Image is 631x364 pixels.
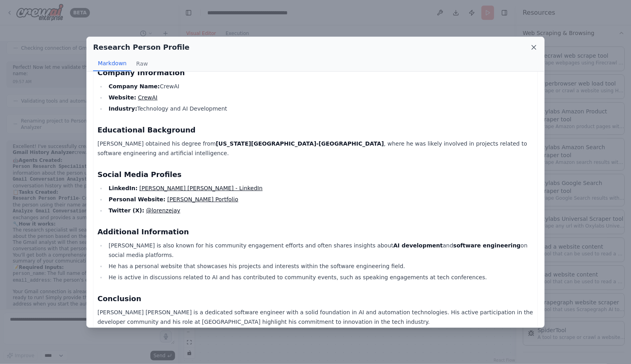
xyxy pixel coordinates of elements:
a: [PERSON_NAME] [PERSON_NAME] - LinkedIn [139,185,263,191]
li: He has a personal website that showcases his projects and interests within the software engineeri... [106,261,534,271]
li: [PERSON_NAME] is also known for his community engagement efforts and often shares insights about ... [106,241,534,260]
strong: software engineering [453,242,520,249]
strong: LinkedIn: [109,185,138,191]
h3: Company Information [97,67,534,78]
strong: Industry: [109,105,137,112]
li: He is active in discussions related to AI and has contributed to community events, such as speaki... [106,273,534,282]
button: Raw [131,56,152,71]
strong: Personal Website: [109,196,166,202]
p: [PERSON_NAME] [PERSON_NAME] is a dedicated software engineer with a solid foundation in AI and au... [97,308,534,327]
strong: [US_STATE][GEOGRAPHIC_DATA]-[GEOGRAPHIC_DATA] [216,140,384,147]
strong: Company Name: [109,83,160,90]
p: [PERSON_NAME] obtained his degree from , where he was likely involved in projects related to soft... [97,139,534,158]
li: CrewAI [106,82,534,91]
strong: AI development [393,242,443,249]
a: @lorenzejay [146,207,180,214]
li: Technology and AI Development [106,104,534,113]
strong: Twitter (X): [109,207,144,214]
h3: Additional Information [97,226,534,237]
h3: Conclusion [97,293,534,304]
strong: Website: [109,94,136,101]
h3: Social Media Profiles [97,169,534,180]
h2: Research Person Profile [93,42,189,53]
button: Markdown [93,56,131,71]
a: CrewAI [138,94,158,101]
a: [PERSON_NAME] Portfolio [167,196,238,202]
h3: Educational Background [97,125,534,136]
